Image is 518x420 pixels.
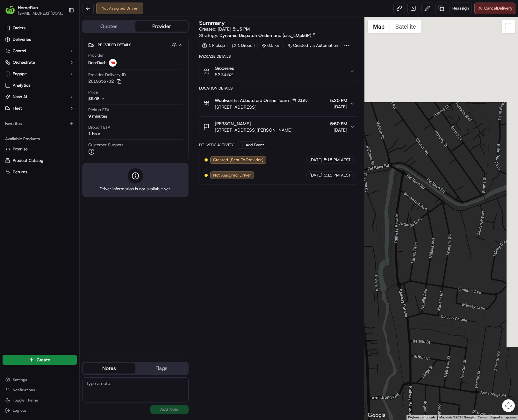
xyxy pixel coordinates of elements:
a: 📗Knowledge Base [4,90,51,101]
span: [DATE] [330,127,347,133]
a: Promise [5,146,74,152]
a: Terms (opens in new tab) [478,416,487,419]
button: Toggle fullscreen view [502,20,515,33]
div: Delivery Activity [199,142,234,148]
div: 1 Dropoff [229,41,258,50]
button: Settings [3,375,77,384]
button: Keyboard shortcuts [408,415,435,420]
button: Control [3,46,77,56]
img: 1736555255976-a54dd68f-1ca7-489b-9aae-adbdc363a1c4 [6,61,18,72]
button: Notes [83,363,135,373]
button: [PERSON_NAME][STREET_ADDRESS][PERSON_NAME]5:50 PM[DATE] [199,117,359,137]
span: Log out [13,408,26,413]
span: Driver information is not available yet. [100,186,171,192]
span: Product Catalog [13,158,43,163]
a: Created via Automation [285,41,341,50]
span: [DATE] 5:15 PM [218,26,250,32]
span: [EMAIL_ADDRESS][DOMAIN_NAME] [18,11,63,16]
button: CancelDelivery [474,3,515,14]
span: Knowledge Base [13,92,49,99]
div: 1 Pickup [199,41,228,50]
img: HomeRun [5,5,15,15]
span: DoorDash [88,60,106,66]
span: Provider Details [98,42,131,47]
span: Returns [13,169,27,175]
span: Orders [13,25,25,31]
span: Promise [13,146,28,152]
a: Open this area in Google Maps (opens a new window) [366,411,387,420]
span: Dynamic Dispatch Ondemand (dss_LMpk6P) [219,32,311,39]
span: API Documentation [60,92,102,99]
button: Add Event [238,141,266,149]
span: Pylon [63,108,77,113]
span: 3195 [298,98,308,103]
span: Customer Support [88,142,123,148]
button: Notifications [3,386,77,395]
div: 📗 [6,93,11,98]
a: Product Catalog [5,158,74,163]
div: Favorites [3,119,77,129]
p: Welcome 👋 [6,25,116,36]
button: Create [3,355,77,365]
button: Log out [3,406,77,415]
div: Start new chat [22,61,104,67]
div: We're available if you need us! [22,67,81,72]
span: Woolworths Abbotsford Online Team [215,97,289,104]
span: Dropoff ETA [88,125,111,130]
span: Created (Sent To Provider) [213,157,263,163]
span: Create [37,357,50,363]
span: 5:50 PM [330,120,347,127]
a: Returns [5,169,74,175]
span: 5:15 PM AEST [324,172,351,178]
span: Price [88,90,98,95]
span: [DATE] [309,157,322,163]
span: Fleet [13,105,22,111]
button: Show satellite imagery [390,20,421,33]
img: doordash_logo_v2.png [109,59,117,67]
a: Analytics [3,80,77,91]
span: 5:15 PM AEST [324,157,351,163]
span: Nash AI [13,94,27,100]
span: [DATE] [330,104,347,110]
div: Available Products [3,134,77,144]
button: Engage [3,69,77,79]
span: Map data ©2025 Google [439,416,474,419]
span: Control [13,48,26,54]
button: Orchestrate [3,57,77,68]
a: Deliveries [3,34,77,45]
button: HomeRunHomeRun[EMAIL_ADDRESS][DOMAIN_NAME] [3,3,66,18]
span: Pickup ETA [88,107,110,113]
a: Report a map error [491,416,516,419]
span: Cancel Delivery [484,5,513,11]
div: 9 minutes [88,113,107,119]
button: 2619656732 [88,78,121,84]
span: HomeRun [18,4,38,11]
a: Orders [3,23,77,33]
span: 5:20 PM [330,97,347,104]
button: Product Catalog [3,156,77,166]
button: Returns [3,167,77,177]
div: Location Details [199,86,359,91]
button: Nash AI [3,92,77,102]
span: $274.52 [215,71,234,78]
button: Promise [3,144,77,154]
span: Orchestrate [13,60,35,65]
button: Map camera controls [502,399,515,412]
span: $9.08 [88,96,99,101]
span: [STREET_ADDRESS] [215,104,310,110]
span: Groceries [215,65,234,71]
button: Toggle Theme [3,396,77,405]
a: Powered byPylon [45,108,77,113]
div: Strategy: [199,32,316,39]
div: Package Details [199,54,359,59]
span: [STREET_ADDRESS][PERSON_NAME] [215,127,292,133]
span: Provider [88,53,104,58]
span: Created: [199,26,250,32]
button: Reassign [450,3,472,14]
span: Not Assigned Driver [213,172,251,178]
input: Got a question? Start typing here... [17,41,115,48]
button: Groceries$274.52 [199,61,359,82]
div: 💻 [54,93,59,98]
button: Woolworths Abbotsford Online Team3195[STREET_ADDRESS]5:20 PM[DATE] [199,93,359,114]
